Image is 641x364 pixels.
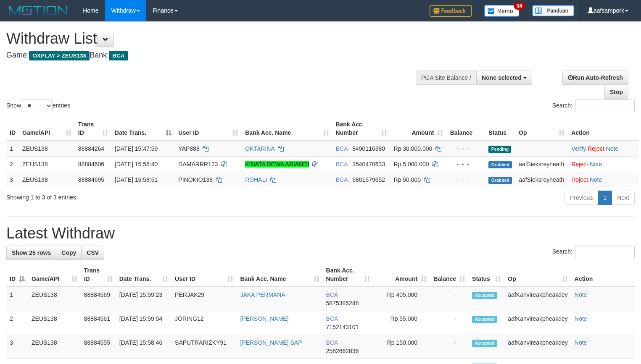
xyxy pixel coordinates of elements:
td: ZEUS138 [28,311,81,335]
a: Note [590,161,602,168]
td: ZEUS138 [19,141,75,157]
span: 34 [514,2,525,10]
span: Grabbed [488,161,512,168]
th: Balance [446,117,485,141]
span: BCA [336,145,348,152]
th: Status: activate to sort column ascending [469,263,504,287]
a: ROHALI [245,176,267,183]
td: 88884555 [81,335,116,359]
input: Search: [575,246,635,258]
span: Pending [488,146,511,153]
td: 2 [6,311,28,335]
td: PERJAK29 [171,287,237,311]
label: Search: [552,246,635,258]
img: Button%20Memo.svg [484,5,520,17]
span: BCA [336,176,348,183]
select: Showentries [21,100,53,112]
span: [DATE] 15:56:40 [115,161,158,168]
span: PINOKIO138 [178,176,213,183]
a: KINATA DEWA ARIANDI [245,161,309,168]
th: Status [485,117,515,141]
td: 1 [6,141,19,157]
a: Reject [571,161,588,168]
a: Show 25 rows [6,246,56,260]
span: YAP888 [178,145,199,152]
td: ZEUS138 [28,335,81,359]
th: Amount: activate to sort column ascending [373,263,430,287]
td: ZEUS138 [19,156,75,172]
th: User ID: activate to sort column ascending [175,117,242,141]
span: Grabbed [488,177,512,184]
th: Action [571,263,635,287]
td: 1 [6,287,28,311]
a: Previous [565,191,598,205]
th: Op: activate to sort column ascending [515,117,568,141]
th: Bank Acc. Number: activate to sort column ascending [332,117,390,141]
span: CSV [87,249,99,256]
span: Accepted [472,292,497,299]
td: - [430,287,469,311]
th: ID [6,117,19,141]
span: BCA [109,51,128,60]
label: Search: [552,100,635,112]
div: PGA Site Balance / [416,71,476,85]
span: Copy 7152143101 to clipboard [326,324,359,330]
a: Run Auto-Refresh [562,71,628,85]
td: [DATE] 15:58:46 [116,335,171,359]
span: Rp 50.000 [394,176,421,183]
a: Note [590,176,602,183]
a: Verify [571,145,586,152]
div: - - - [450,175,482,184]
th: Trans ID: activate to sort column ascending [75,117,111,141]
h1: Withdraw List [6,30,419,47]
a: Copy [56,246,82,260]
th: Action [568,117,638,141]
td: 2 [6,156,19,172]
td: aafSieksreyneath [515,156,568,172]
h1: Latest Withdraw [6,225,635,242]
span: OXPLAY > ZEUS138 [29,51,90,60]
th: Trans ID: activate to sort column ascending [81,263,116,287]
span: Accepted [472,340,497,347]
th: Bank Acc. Number: activate to sort column ascending [323,263,374,287]
a: CSV [81,246,104,260]
th: Date Trans.: activate to sort column descending [111,117,175,141]
span: Copy 2582662836 to clipboard [326,348,359,354]
span: Rp 30.000.000 [394,145,433,152]
a: Note [575,291,587,298]
a: Note [575,315,587,322]
td: · [568,172,638,187]
td: aafKanvireakpheakdey [504,311,571,335]
a: Note [606,145,619,152]
td: · · [568,141,638,157]
span: BCA [326,315,338,322]
td: Rp 55,000 [373,311,430,335]
a: [PERSON_NAME] SAP [240,339,302,346]
th: ID: activate to sort column descending [6,263,28,287]
td: - [430,335,469,359]
a: [PERSON_NAME] [240,315,288,322]
span: [DATE] 15:58:51 [115,176,158,183]
td: 3 [6,172,19,187]
span: BCA [336,161,348,168]
td: Rp 150,000 [373,335,430,359]
td: aafKanvireakpheakdey [504,287,571,311]
div: - - - [450,144,482,153]
div: - - - [450,160,482,168]
span: Rp 5.000.000 [394,161,429,168]
a: Note [575,339,587,346]
span: 88884695 [78,176,104,183]
td: JORING12 [171,311,237,335]
span: None selected [482,74,522,81]
a: Next [612,191,635,205]
th: Op: activate to sort column ascending [504,263,571,287]
img: panduan.png [532,5,574,16]
td: - [430,311,469,335]
td: ZEUS138 [19,172,75,187]
span: Copy [61,249,76,256]
img: Feedback.jpg [430,5,472,17]
td: Rp 405,000 [373,287,430,311]
button: None selected [476,71,532,85]
td: 3 [6,335,28,359]
label: Show entries [6,100,70,112]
